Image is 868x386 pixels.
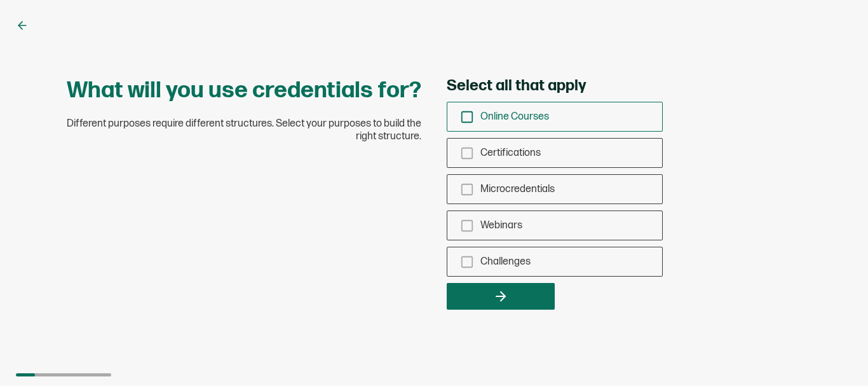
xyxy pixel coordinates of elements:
span: Select all that apply [447,76,586,95]
span: Different purposes require different structures. Select your purposes to build the right structure. [65,118,421,143]
span: Certifications [480,147,541,159]
div: checkbox-group [447,102,663,277]
span: Challenges [480,256,531,268]
span: Online Courses [480,111,549,123]
iframe: Chat Widget [804,325,868,386]
h1: What will you use credentials for? [67,76,421,105]
span: Microcredentials [480,183,555,195]
span: Webinars [480,219,522,231]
